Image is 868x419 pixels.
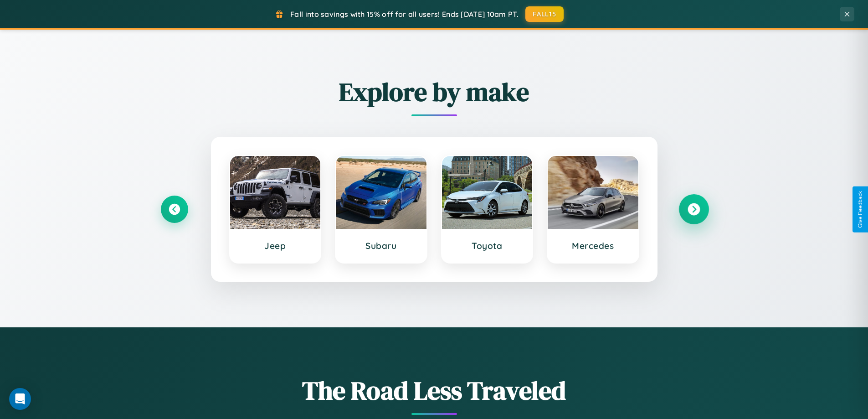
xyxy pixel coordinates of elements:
[345,240,417,251] h3: Subaru
[525,6,564,22] button: FALL15
[857,191,863,228] div: Give Feedback
[9,388,31,410] div: Open Intercom Messenger
[161,373,708,408] h1: The Road Less Traveled
[290,10,519,19] span: Fall into savings with 15% off for all users! Ends [DATE] 10am PT.
[161,74,708,109] h2: Explore by make
[239,240,312,251] h3: Jeep
[451,240,524,251] h3: Toyota
[557,240,629,251] h3: Mercedes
